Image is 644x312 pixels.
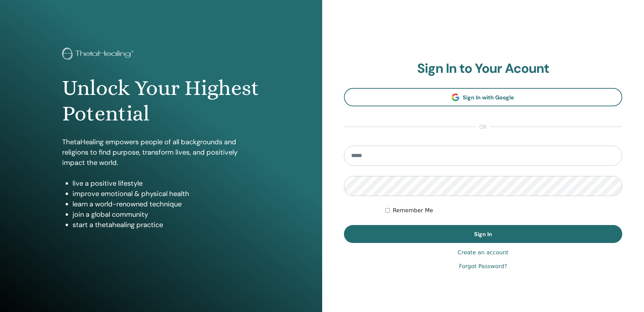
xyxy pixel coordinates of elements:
p: ThetaHealing empowers people of all backgrounds and religions to find purpose, transform lives, a... [62,137,260,168]
a: Sign In with Google [344,88,623,106]
button: Sign In [344,225,623,243]
div: Keep me authenticated indefinitely or until I manually logout [385,206,622,215]
a: Forgot Password? [459,262,507,271]
a: Create an account [458,248,508,257]
span: Sign In with Google [463,94,514,101]
span: or [476,123,490,131]
label: Remember Me [393,206,433,215]
h1: Unlock Your Highest Potential [62,75,260,127]
li: learn a world-renowned technique [73,199,260,209]
li: live a positive lifestyle [73,178,260,188]
li: improve emotional & physical health [73,188,260,199]
h2: Sign In to Your Acount [344,61,623,77]
span: Sign In [474,231,492,238]
li: join a global community [73,209,260,220]
li: start a thetahealing practice [73,220,260,230]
